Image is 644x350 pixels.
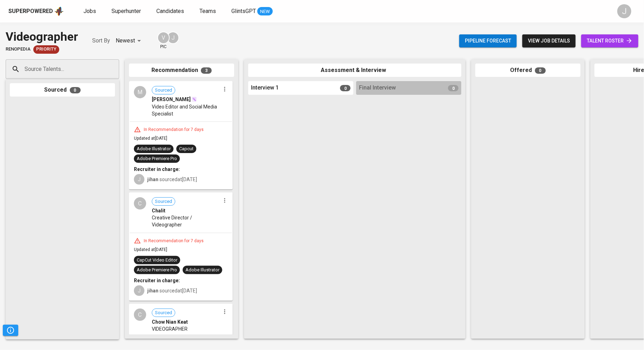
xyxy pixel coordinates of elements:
button: view job details [522,34,576,47]
span: 3 [201,67,212,74]
a: Teams [199,7,217,16]
div: CapCut Video Editor [137,257,177,264]
div: In Recommendation for 7 days [141,127,206,133]
a: Superhunter [111,7,142,16]
span: Chow Nian Keat [152,318,188,325]
span: Pipeline forecast [465,37,511,45]
div: CSourcedChalitCreative Director / VideographerIn Recommendation for 7 daysUpdated at[DATE]CapCut ... [129,192,233,301]
div: V [157,32,170,44]
div: pic [157,32,170,50]
span: Sourced [152,87,175,94]
span: 0 [448,85,459,91]
img: app logo [54,6,64,16]
img: magic_wand.svg [191,97,197,102]
b: jihan [147,288,158,293]
span: Sourced [152,198,175,205]
div: New Job received from Demand Team [33,45,59,54]
div: Capcut [179,146,194,152]
p: Newest [116,37,135,45]
div: In Recommendation for 7 days [141,238,206,244]
div: Adobe Illustrator [137,146,171,152]
span: sourced at [DATE] [147,177,197,182]
span: Chalit [152,207,165,214]
a: Superpoweredapp logo [8,6,64,16]
span: Updated at [DATE] [134,136,167,141]
span: Teams [199,8,216,14]
div: J [134,174,144,185]
span: 0 [535,67,546,74]
span: 0 [70,87,81,93]
button: Pipeline Triggers [3,325,18,336]
button: Pipeline forecast [459,34,517,47]
button: Open [115,68,117,70]
span: [PERSON_NAME] [152,96,191,103]
div: Adobe Illustrator [185,267,219,273]
span: NEW [257,8,273,15]
span: VIDEOGRAPHER [152,325,188,332]
a: talent roster [581,34,638,47]
span: Superhunter [111,8,141,14]
div: Adobe Premiere Pro [137,267,177,273]
div: MSourced[PERSON_NAME]Video Editor and Social Media SpecialistIn Recommendation for 7 daysUpdated ... [129,81,233,190]
div: Newest [116,34,143,47]
div: Recommendation [129,64,234,77]
span: Jobs [83,8,96,14]
p: Sort By [92,37,110,45]
div: J [617,4,631,18]
span: talent roster [587,37,633,45]
div: Videographer [6,28,78,45]
div: Adobe Premiere Pro [137,156,177,162]
div: Superpowered [8,7,53,15]
div: C [134,309,146,321]
div: M [134,86,146,98]
b: Recruiter in charge: [134,278,180,283]
a: Jobs [83,7,97,16]
b: Recruiter in charge: [134,166,180,172]
div: J [134,285,144,296]
span: Interview 1 [251,84,279,92]
span: Final Interview [359,84,396,92]
div: J [167,32,179,44]
b: jihan [147,177,158,182]
a: Candidates [156,7,185,16]
span: renopedia [6,46,30,53]
a: GlintsGPT NEW [231,7,273,16]
span: Video Editor and Social Media Specialist [152,103,220,117]
span: Sourced [152,310,175,316]
div: Assessment & Interview [248,64,461,77]
span: Candidates [156,8,184,14]
div: Sourced [10,83,115,97]
span: view job details [528,37,570,45]
span: Creative Director / Videographer [152,214,220,228]
span: Updated at [DATE] [134,247,167,252]
span: 0 [340,85,351,91]
div: C [134,197,146,210]
span: Priority [33,46,59,53]
span: sourced at [DATE] [147,288,197,293]
span: GlintsGPT [231,8,256,14]
div: Offered [475,64,581,77]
